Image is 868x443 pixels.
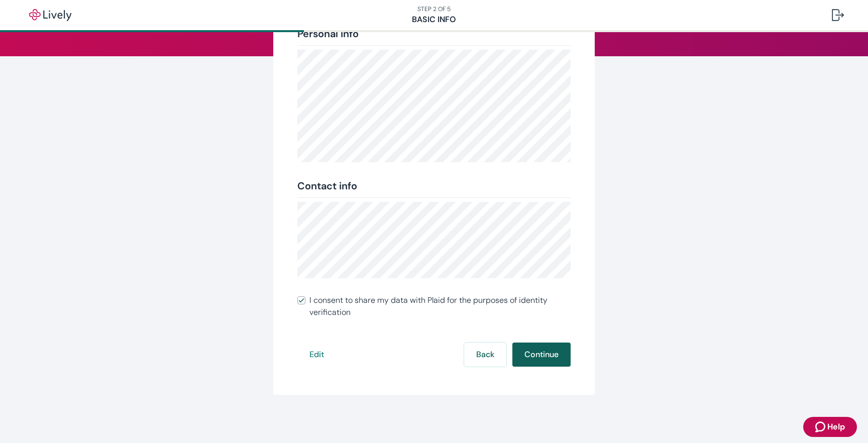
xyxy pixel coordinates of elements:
span: Help [827,421,845,433]
span: I consent to share my data with Plaid for the purposes of identity verification [309,294,571,318]
button: Edit [297,343,336,367]
img: Lively [22,9,78,21]
button: Back [464,343,506,367]
button: Zendesk support iconHelp [803,417,857,437]
svg: Zendesk support icon [815,421,827,433]
div: Contact info [297,178,571,193]
button: Log out [824,3,852,27]
button: Continue [512,343,571,367]
div: Personal info [297,26,571,41]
